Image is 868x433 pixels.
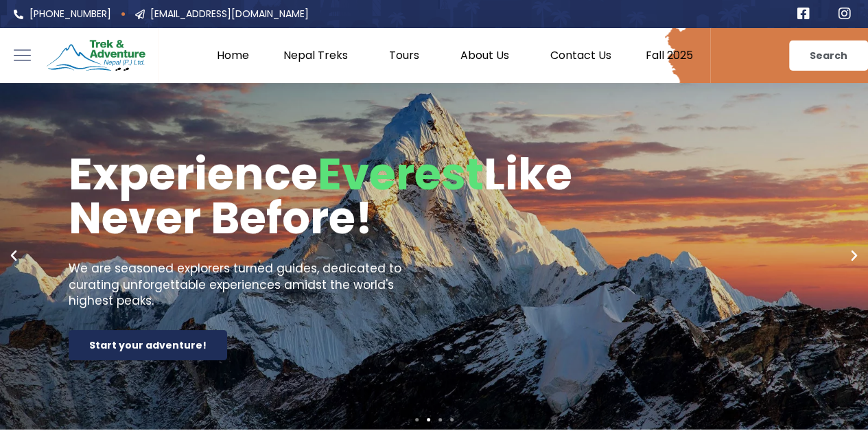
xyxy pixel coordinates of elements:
div: Experience Like Never Before! [69,152,434,240]
a: Fall 2025 [629,49,710,62]
span: [PHONE_NUMBER] [26,7,111,21]
span: [EMAIL_ADDRESS][DOMAIN_NAME] [147,7,309,21]
span: Go to slide 1 [415,418,419,421]
a: Tours [372,49,443,62]
nav: Menu [158,49,710,62]
div: Start your adventure! [69,330,227,360]
div: Previous slide [7,249,21,263]
span: Search [810,51,847,60]
span: Go to slide 4 [450,418,454,421]
span: Go to slide 3 [438,418,442,421]
a: About Us [443,49,533,62]
a: Home [200,49,266,62]
span: Go to slide 2 [427,418,430,421]
a: Contact Us [533,49,629,62]
a: Search [789,40,868,71]
a: Nepal Treks [266,49,372,62]
div: We are seasoned explorers turned guides, dedicated to curating unforgettable experiences amidst t... [69,261,434,309]
span: Everest [318,143,484,204]
img: Trek & Adventure Nepal [45,37,148,75]
div: Next slide [847,249,861,263]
